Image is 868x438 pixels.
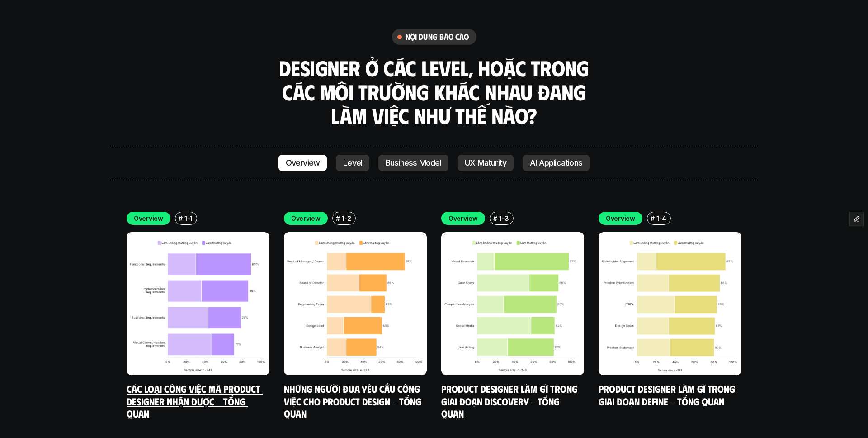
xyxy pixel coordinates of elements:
[336,155,369,171] a: Level
[276,56,592,128] h3: Designer ở các level, hoặc trong các môi trường khác nhau đang làm việc như thế nào?
[386,158,441,167] p: Business Model
[342,214,351,223] p: 1-2
[291,214,321,223] p: Overview
[651,215,655,222] h6: #
[656,214,666,223] p: 1-4
[343,158,362,167] p: Level
[278,155,327,171] a: Overview
[406,32,469,42] h6: nội dung báo cáo
[523,155,590,171] a: AI Applications
[284,382,424,419] a: Những người đưa yêu cầu công việc cho Product Design - Tổng quan
[458,155,514,171] a: UX Maturity
[465,158,506,167] p: UX Maturity
[850,212,863,226] button: Edit Framer Content
[286,158,320,167] p: Overview
[599,382,737,407] a: Product Designer làm gì trong giai đoạn Define - Tổng quan
[134,214,163,223] p: Overview
[493,215,497,222] h6: #
[448,214,478,223] p: Overview
[179,215,183,222] h6: #
[336,215,340,222] h6: #
[441,382,580,419] a: Product Designer làm gì trong giai đoạn Discovery - Tổng quan
[184,214,193,223] p: 1-1
[606,214,635,223] p: Overview
[499,214,509,223] p: 1-3
[378,155,448,171] a: Business Model
[530,158,582,167] p: AI Applications
[127,382,263,419] a: Các loại công việc mà Product Designer nhận được - Tổng quan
